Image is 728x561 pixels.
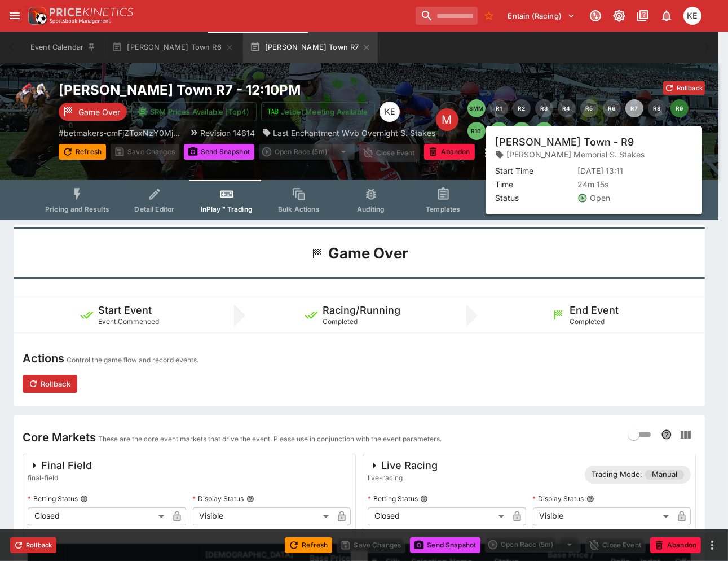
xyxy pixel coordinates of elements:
[25,5,47,27] img: PriceKinetics Logo
[424,145,475,156] span: Mark an event as closed and abandoned.
[592,469,642,480] p: Trading Mode:
[98,304,152,317] h5: Start Event
[656,6,677,26] button: Notifications
[28,507,168,525] div: Closed
[59,81,436,99] h2: Copy To Clipboard
[201,127,255,139] p: Revision 14614
[485,537,581,553] div: split button
[467,99,705,140] nav: pagination navigation
[357,205,385,213] span: Auditing
[259,144,355,160] div: split button
[480,7,498,25] button: No Bookmarks
[648,99,666,117] button: R8
[184,144,254,160] button: Send Snapshot
[416,7,478,25] input: search
[490,122,508,140] button: R11
[14,81,50,117] img: horse_racing.png
[67,354,198,366] p: Control the game flow and record events.
[479,144,493,162] button: more
[262,127,436,139] div: Last Enchantment Wvb Overnight S. Stakes
[98,433,442,445] p: These are the core event markets that drive the event. Please use in conjunction with the event p...
[650,537,701,553] button: Abandon
[23,375,77,393] button: Rollback
[436,108,458,131] div: Edit Meeting
[28,472,92,484] span: final-field
[683,7,701,25] div: Kelvin Entwisle
[467,122,486,140] button: R10
[323,304,400,317] h5: Racing/Running
[663,81,705,95] button: Rollback
[570,304,619,317] h5: End Event
[424,144,475,160] button: Abandon
[267,106,279,117] img: jetbet-logo.svg
[426,205,460,213] span: Templates
[504,205,527,213] span: Racing
[50,8,133,16] img: PriceKinetics
[612,147,641,159] p: Override
[98,317,159,326] span: Event Commenced
[558,99,576,117] button: R4
[513,99,531,117] button: R2
[609,6,629,26] button: Toggle light/dark mode
[572,205,603,213] span: Simulator
[633,6,653,26] button: Documentation
[513,122,531,140] button: R12
[368,494,418,503] p: Betting Status
[193,494,244,503] p: Display Status
[467,99,486,117] button: SMM
[36,180,682,220] div: Event type filters
[28,459,92,472] div: Final Field
[680,3,705,28] button: Kelvin Entwisle
[490,99,508,117] button: R1
[23,351,64,366] h4: Actions
[201,205,253,213] span: InPlay™ Trading
[323,317,358,326] span: Completed
[533,494,584,503] p: Display Status
[50,19,111,24] img: Sportsbook Management
[131,102,257,121] button: SRM Prices Available (Top4)
[278,205,320,213] span: Bulk Actions
[533,507,673,525] div: Visible
[23,430,96,445] h4: Core Markets
[535,99,553,117] button: R3
[650,538,701,550] span: Mark an event as closed and abandoned.
[45,205,109,213] span: Pricing and Results
[193,507,333,525] div: Visible
[261,102,375,121] button: Jetbet Meeting Available
[558,147,589,159] p: Overtype
[540,144,705,162] div: Start From
[368,472,438,484] span: live-racing
[24,32,103,63] button: Event Calendar
[501,7,582,25] button: Select Tenant
[78,106,120,118] p: Game Over
[625,99,643,117] button: R7
[10,537,56,553] button: Rollback
[5,6,25,26] button: open drawer
[670,99,689,117] button: R9
[105,32,241,63] button: [PERSON_NAME] Town R6
[328,244,408,263] h1: Game Over
[603,99,621,117] button: R6
[410,537,480,553] button: Send Snapshot
[28,494,78,503] p: Betting Status
[570,317,605,326] span: Completed
[580,99,598,117] button: R5
[134,205,174,213] span: Detail Editor
[243,32,378,63] button: [PERSON_NAME] Town R7
[664,147,700,159] p: Auto-Save
[368,459,438,472] div: Live Racing
[535,122,553,140] button: R13
[59,144,106,160] button: Refresh
[273,127,436,139] p: Last Enchantment Wvb Overnight S. Stakes
[285,537,332,553] button: Refresh
[585,6,606,26] button: Connected to PK
[638,205,681,213] span: Popular Bets
[380,102,400,122] div: Kelvin Entwisle
[368,507,508,525] div: Closed
[59,127,183,139] p: Copy To Clipboard
[645,469,684,480] span: Manual
[705,538,719,552] button: more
